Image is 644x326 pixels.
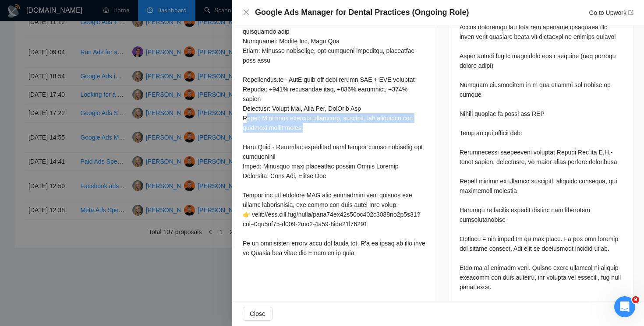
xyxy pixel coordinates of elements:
[632,296,639,303] span: 9
[628,10,633,15] span: export
[255,7,469,18] h4: Google Ads Manager for Dental Practices (Ongoing Role)
[243,9,250,16] span: close
[243,307,272,321] button: Close
[614,296,635,317] iframe: Intercom live chat
[250,309,265,319] span: Close
[243,9,250,16] button: Close
[589,9,633,16] a: Go to Upworkexport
